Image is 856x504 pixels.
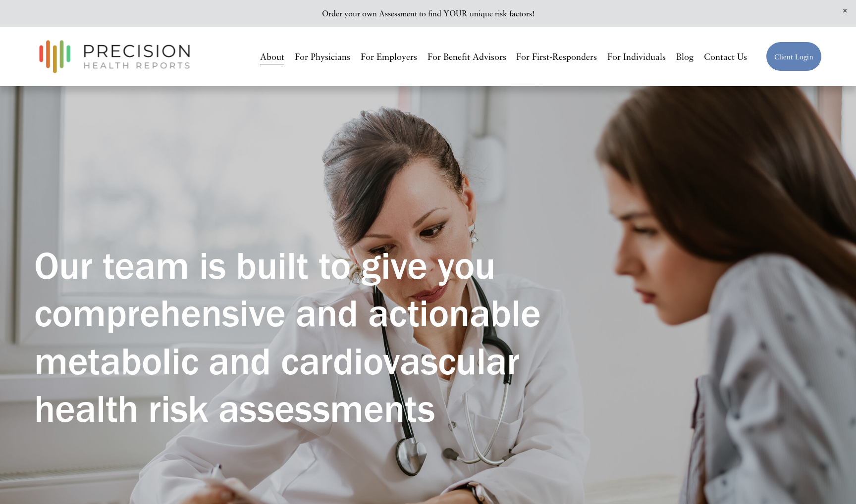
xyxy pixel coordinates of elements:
iframe: Chat Widget [806,456,856,504]
a: For Employers [361,48,417,65]
a: For Benefit Advisors [428,48,506,65]
a: For First-Responders [516,48,597,65]
a: Blog [676,48,694,65]
a: Contact Us [704,48,747,65]
a: About [260,48,284,65]
h1: Our team is built to give you comprehensive and actionable metabolic and cardiovascular health ri... [34,242,625,432]
a: Client Login [766,42,822,72]
a: For Individuals [607,48,666,65]
img: Precision Health Reports [34,36,195,78]
a: For Physicians [295,48,350,65]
